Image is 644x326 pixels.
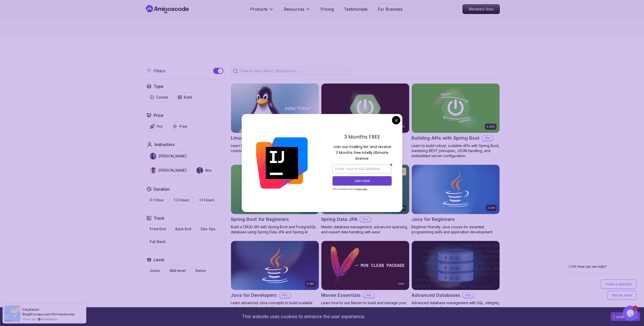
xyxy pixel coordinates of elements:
h2: Type [154,83,163,89]
button: 0-1 Hour [146,195,167,205]
button: instructor imgAbz [193,165,215,176]
button: Resources [284,6,310,16]
button: Accept cookies [611,312,640,321]
h2: Instructors [155,141,175,148]
button: Senior [192,266,209,275]
p: Beginner-friendly Java course for essential programming skills and application development [411,224,500,235]
img: Linux Fundamentals card [231,84,319,133]
a: Building APIs with Spring Boot card3.30hBuilding APIs with Spring BootProLearn to build robust, s... [411,83,500,158]
h2: Price [154,112,163,118]
button: 1-3 Hours [170,195,193,205]
img: Java for Beginners card [412,165,500,214]
a: Advanced Spring Boot card5.18hAdvanced Spring BootProDive deep into Spring Boot with our advanced... [321,83,409,158]
img: Spring Boot for Beginners card [231,165,319,214]
a: Pricing [321,6,334,12]
p: Pro [279,293,290,298]
button: +3 Hours [196,195,218,205]
a: Amigoscode PRO Membership [33,312,75,316]
button: instructor img[PERSON_NAME] [146,151,190,162]
p: Pro [463,293,474,298]
div: This website uses cookies to enhance the user experience. [4,311,603,322]
p: Pro [360,217,371,222]
img: Advanced Databases card [412,241,500,290]
h2: Advanced Databases [411,292,460,299]
iframe: chat widget [623,306,639,321]
p: Learn how to use Maven to build and manage your Java projects [321,300,409,311]
button: Full Stack [146,237,169,247]
p: Abz [205,168,212,173]
p: Learn advanced Java concepts to build scalable and maintainable applications. [231,300,319,311]
p: Front End [150,226,166,232]
p: 2.41h [487,206,495,210]
button: Pro [146,121,166,131]
h2: Spring Data JPA [321,216,357,223]
img: Java for Developers card [231,241,319,290]
p: Resources [284,6,304,12]
h2: Linux Fundamentals [231,135,276,142]
p: Junior [150,268,160,273]
p: Course [156,95,168,100]
input: Search Java, React, Spring boot ... [240,68,348,73]
img: provesource social proof notification image [4,305,21,322]
p: Learn to build robust, scalable APIs with Spring Boot, mastering REST principles, JSON handling, ... [411,143,500,158]
button: instructor img[PERSON_NAME] [146,165,190,176]
p: Master database management, advanced querying, and expert data handling with ease [321,224,409,235]
h2: Maven Essentials [321,292,361,299]
p: Pro [482,136,493,141]
img: Advanced Spring Boot card [319,82,411,134]
span: Bought [22,312,33,316]
span: 4 hours ago [22,317,36,321]
p: Pro [363,293,374,298]
h2: Java for Developers [231,292,277,299]
p: Senior [195,268,206,273]
a: For Business [378,6,403,12]
span: Ceydanur [22,307,39,312]
button: Build [174,92,195,102]
p: 0-1 Hour [150,198,164,203]
h2: Level [154,257,164,263]
img: instructor img [150,167,156,174]
a: Java for Beginners card2.41hJava for BeginnersBeginner-friendly Java course for essential program... [411,165,500,235]
a: Maven Essentials card54mMaven EssentialsProLearn how to use Maven to build and manage your Java p... [321,241,409,311]
a: Linux Fundamentals card6.00hLinux FundamentalsProLearn the fundamentals of Linux and how to use t... [231,83,319,153]
a: ProveSource [41,317,57,321]
p: Filters [154,68,165,74]
a: Advanced Databases cardAdvanced DatabasesProAdvanced database management with SQL, integrity, and... [411,241,500,311]
a: Testimonials [344,6,368,12]
p: 1-3 Hours [174,198,189,203]
button: Course [146,92,171,102]
button: Front End [146,224,169,234]
p: [PERSON_NAME] [158,168,187,173]
button: Back End [172,224,194,234]
h2: Java for Beginners [411,216,455,223]
button: Free [169,121,191,131]
p: Free [179,124,187,129]
img: Maven Essentials card [321,241,409,290]
iframe: chat widget [548,214,639,303]
p: Products [250,6,268,12]
p: Mid-level [170,268,186,273]
h2: Duration [154,186,170,192]
button: Products [250,6,274,16]
p: Advanced database management with SQL, integrity, and practical applications [411,300,500,311]
p: Full Stack [150,239,166,244]
p: +3 Hours [199,198,214,203]
h2: Track [154,215,164,221]
p: 3.30h [486,125,495,129]
p: Back End [175,226,191,232]
p: Dev Ops [201,226,216,232]
a: Members Area [463,4,500,14]
p: Build [184,95,192,100]
p: [PERSON_NAME] [158,154,187,159]
a: Java for Developers card9.18hJava for DevelopersProLearn advanced Java concepts to build scalable... [231,241,319,311]
p: Build a CRUD API with Spring Boot and PostgreSQL database using Spring Data JPA and Spring AI [231,224,319,235]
